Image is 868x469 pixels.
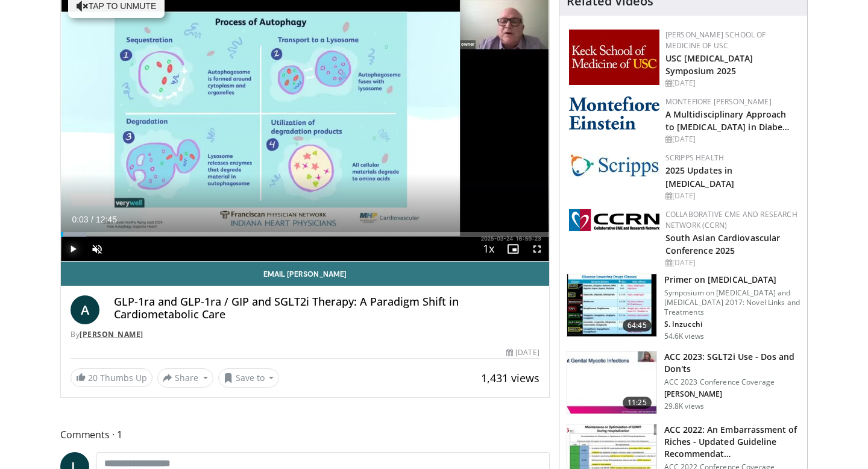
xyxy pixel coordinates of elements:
[664,389,800,399] p: [PERSON_NAME]
[569,30,659,85] img: 7b941f1f-d101-407a-8bfa-07bd47db01ba.png.150x105_q85_autocrop_double_scale_upscale_version-0.2.jpg
[96,215,117,224] span: 12:45
[623,397,652,409] span: 11:25
[71,329,539,340] div: By
[114,295,539,321] h4: GLP-1ra and GLP-1ra / GIP and SGLT2i Therapy: A Paradigm Shift in Cardiometabolic Care
[71,368,153,387] a: 20 Thumbs Up
[665,96,772,107] a: Montefiore [PERSON_NAME]
[665,78,797,89] div: [DATE]
[567,351,800,415] a: 11:25 ACC 2023: SGLT2i Use - Dos and Don'ts ACC 2023 Conference Coverage [PERSON_NAME] 29.8K views
[665,165,734,189] a: 2025 Updates in [MEDICAL_DATA]
[91,215,93,224] span: /
[665,257,797,268] div: [DATE]
[665,232,781,256] a: South Asian Cardiovascular Conference 2025
[71,295,99,324] a: A
[61,232,549,237] div: Progress Bar
[567,351,656,414] img: 9258cdf1-0fbf-450b-845f-99397d12d24a.150x105_q85_crop-smart_upscale.jpg
[665,52,753,77] a: USC [MEDICAL_DATA] Symposium 2025
[664,319,800,329] p: S. Inzucchi
[665,30,766,51] a: [PERSON_NAME] School of Medicine of USC
[477,237,501,261] button: Playback Rate
[665,109,790,133] a: A Multidisciplinary Approach to [MEDICAL_DATA] in Diabe…
[567,274,656,337] img: 022d2313-3eaa-4549-99ac-ae6801cd1fdc.150x105_q85_crop-smart_upscale.jpg
[664,274,800,286] h3: Primer on [MEDICAL_DATA]
[665,134,797,145] div: [DATE]
[218,368,280,388] button: Save to
[664,288,800,317] p: Symposium on [MEDICAL_DATA] and [MEDICAL_DATA] 2017: Novel Links and Treatments
[61,262,549,286] a: Email [PERSON_NAME]
[664,377,800,387] p: ACC 2023 Conference Coverage
[60,427,550,442] span: Comments 1
[501,237,525,261] button: Enable picture-in-picture mode
[85,237,109,261] button: Unmute
[664,332,704,341] p: 54.6K views
[664,351,800,375] h3: ACC 2023: SGLT2i Use - Dos and Don'ts
[525,237,549,261] button: Fullscreen
[72,215,88,224] span: 0:03
[567,274,800,341] a: 64:45 Primer on [MEDICAL_DATA] Symposium on [MEDICAL_DATA] and [MEDICAL_DATA] 2017: Novel Links a...
[88,372,98,383] span: 20
[665,209,797,230] a: Collaborative CME and Research Network (CCRN)
[80,329,143,339] a: [PERSON_NAME]
[665,153,724,163] a: Scripps Health
[157,368,213,388] button: Share
[506,347,539,358] div: [DATE]
[569,209,659,231] img: a04ee3ba-8487-4636-b0fb-5e8d268f3737.png.150x105_q85_autocrop_double_scale_upscale_version-0.2.png
[664,401,704,411] p: 29.8K views
[61,237,85,261] button: Play
[569,96,659,130] img: b0142b4c-93a1-4b58-8f91-5265c282693c.png.150x105_q85_autocrop_double_scale_upscale_version-0.2.png
[623,319,652,332] span: 64:45
[481,371,539,385] span: 1,431 views
[664,424,800,460] h3: ACC 2022: An Embarrassment of Riches - Updated Guideline Recommendat…
[569,153,659,177] img: c9f2b0b7-b02a-4276-a72a-b0cbb4230bc1.jpg.150x105_q85_autocrop_double_scale_upscale_version-0.2.jpg
[665,190,797,201] div: [DATE]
